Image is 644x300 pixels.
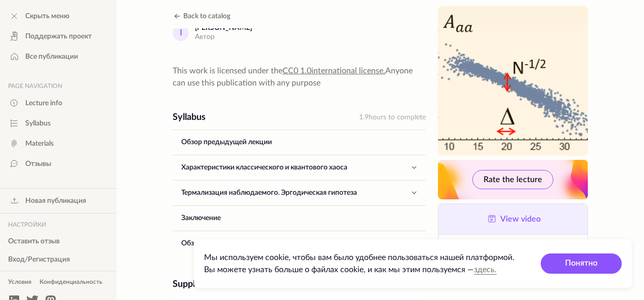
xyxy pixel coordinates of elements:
[173,65,426,89] div: Anyone can use this publication with any purpose
[173,181,425,205] button: Термализация наблюдаемого. Эргодическая гипотеза
[4,274,35,290] a: Условия
[311,67,383,75] span: international license
[173,155,425,180] button: Характеристики классического и квантового хаоса
[204,253,514,274] span: Мы используем cookie, чтобы вам было удобнее пользоваться нашей платформой. Вы можете узнать боль...
[500,215,541,223] span: View video
[369,114,426,121] span: hours to complete
[35,274,106,290] a: Конфиденциальность
[195,32,252,42] div: Автор
[173,25,189,41] div: I
[173,111,206,123] div: Syllabus
[25,52,78,62] span: Все публикации
[183,13,230,20] span: Back to catalog
[25,159,51,169] span: Отзывы
[438,204,587,234] a: View video
[173,181,406,205] a: Термализация наблюдаемого. Эргодическая гипотеза
[25,31,92,41] span: Поддержать проект
[173,155,406,180] a: Характеристики классического и квантового хаоса
[474,266,497,274] a: здесь.
[25,139,54,149] span: Materials
[359,111,426,123] div: 1.9
[173,67,283,75] span: This work is licensed under the
[438,235,587,265] button: Get link to the lecture
[25,11,69,21] span: Скрыть меню
[25,118,51,128] span: Syllabus
[541,253,622,274] button: Понятно
[173,206,425,230] a: Заключение
[472,170,553,189] button: Rate the lecture
[25,98,62,108] span: Lecture info
[173,231,425,255] a: Обзор следующей лекции
[283,67,385,75] a: CC0 1.0international license.
[173,130,425,154] a: Обзор предыдущей лекции
[173,278,426,290] div: Supplemented Materials
[171,10,230,22] button: Back to catalog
